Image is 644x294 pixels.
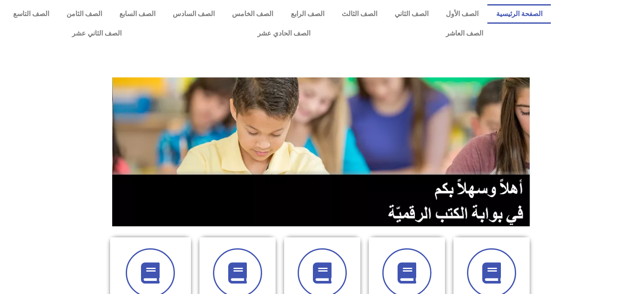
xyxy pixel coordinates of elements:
a: الصف الرابع [282,4,333,24]
a: الصف السادس [164,4,224,24]
a: الصف العاشر [378,24,551,43]
a: الصف الثاني [386,4,437,24]
a: الصف السابع [111,4,164,24]
a: الصف التاسع [4,4,58,24]
a: الصف الحادي عشر [189,24,378,43]
a: الصفحة الرئيسية [487,4,551,24]
a: الصف الثالث [333,4,386,24]
a: الصف الخامس [224,4,282,24]
a: الصف الثاني عشر [4,24,189,43]
a: الصف الأول [437,4,487,24]
a: الصف الثامن [58,4,111,24]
